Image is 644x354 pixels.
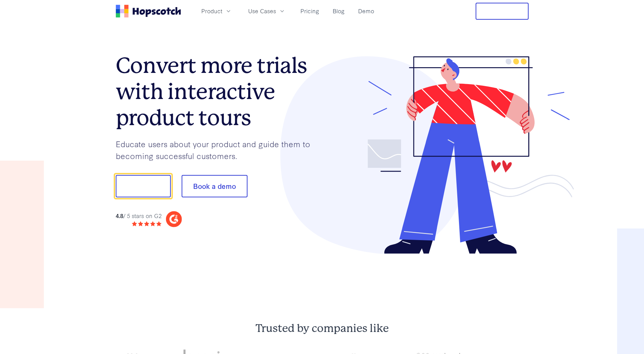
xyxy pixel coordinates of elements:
h1: Convert more trials with interactive product tours [116,53,322,131]
button: Book a demo [182,175,247,197]
h2: Trusted by companies like [72,322,572,335]
button: Show me! [116,175,171,197]
span: Use Cases [248,7,276,15]
button: Use Cases [244,5,290,17]
button: Free Trial [476,3,529,20]
div: / 5 stars on G2 [116,212,162,220]
span: Product [201,7,222,15]
strong: 4.8 [116,212,123,219]
p: Educate users about your product and guide them to becoming successful customers. [116,138,322,161]
a: Pricing [298,5,322,17]
button: Product [197,5,236,17]
a: Blog [330,5,347,17]
a: Demo [355,5,377,17]
a: Home [116,5,181,18]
